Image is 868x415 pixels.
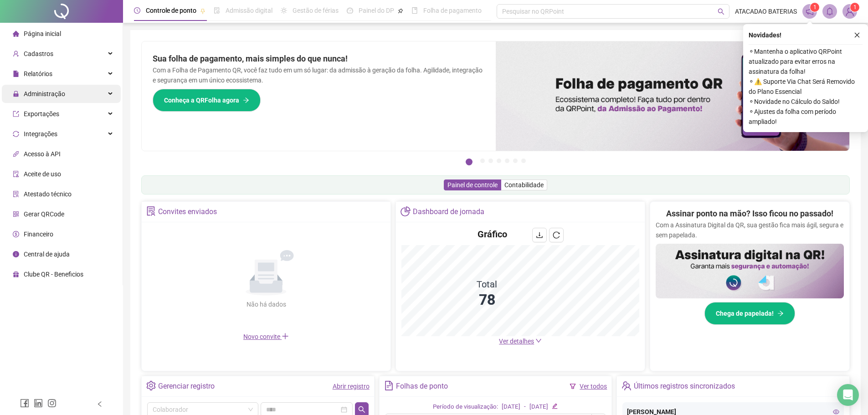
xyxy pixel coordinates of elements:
[13,111,19,117] span: export
[24,251,70,258] span: Central de ajuda
[24,50,53,57] span: Cadastros
[529,402,548,412] div: [DATE]
[749,107,863,127] span: ⚬ Ajustes da folha com período ampliado!
[853,4,857,10] span: 1
[24,170,61,178] span: Aceite de uso
[24,190,72,198] span: Atestado técnico
[13,271,19,277] span: gift
[749,77,863,97] span: ⚬ ⚠️ Suporte Via Chat Será Removido do Plano Essencial
[24,210,64,218] span: Gerar QRCode
[656,220,844,240] p: Com a Assinatura Digital da QR, sua gestão fica mais ágil, segura e sem papelada.
[24,30,61,37] span: Página inicial
[396,379,448,394] div: Folhas de ponto
[478,228,507,241] h4: Gráfico
[358,406,365,413] span: search
[502,402,520,412] div: [DATE]
[837,384,859,406] div: Open Intercom Messenger
[13,211,19,217] span: qrcode
[146,381,156,390] span: setting
[466,159,473,165] button: 1
[634,379,735,394] div: Últimos registros sincronizados
[833,409,839,415] span: eye
[146,206,156,216] span: solution
[843,5,857,18] img: 76675
[384,381,394,390] span: file-text
[293,7,339,14] span: Gestão de férias
[24,130,57,138] span: Integrações
[34,399,43,408] span: linkedin
[447,181,498,189] span: Painel de controle
[854,32,860,38] span: close
[13,231,19,237] span: dollar
[158,204,217,220] div: Convites enviados
[282,333,289,340] span: plus
[24,110,59,118] span: Exportações
[413,204,484,220] div: Dashboard de jornada
[164,95,239,105] span: Conheça a QRFolha agora
[513,159,518,163] button: 6
[398,8,403,14] span: pushpin
[535,338,542,344] span: down
[666,207,833,220] h2: Assinar ponto na mão? Isso ficou no passado!
[735,6,797,16] span: ATACADAO BATERIAS
[13,91,19,97] span: lock
[411,7,418,14] span: book
[496,41,850,151] img: banner%2F8d14a306-6205-4263-8e5b-06e9a85ad873.png
[13,151,19,157] span: api
[47,399,56,408] span: instagram
[536,231,543,239] span: download
[826,7,834,15] span: bell
[401,206,410,216] span: pie-chart
[13,251,19,257] span: info-circle
[153,89,261,112] button: Conheça a QRFolha agora
[214,7,220,14] span: file-done
[806,7,814,15] span: notification
[552,403,558,409] span: edit
[749,46,863,77] span: ⚬ Mantenha o aplicativo QRPoint atualizado para evitar erros na assinatura da folha!
[158,379,215,394] div: Gerenciar registro
[718,8,724,15] span: search
[524,402,526,412] div: -
[333,383,370,390] a: Abrir registro
[505,159,509,163] button: 5
[521,159,526,163] button: 7
[480,159,485,163] button: 2
[13,51,19,57] span: user-add
[97,401,103,407] span: left
[810,3,819,12] sup: 1
[200,8,205,14] span: pushpin
[13,171,19,177] span: audit
[20,399,29,408] span: facebook
[153,65,485,85] p: Com a Folha de Pagamento QR, você faz tudo em um só lugar: da admissão à geração da folha. Agilid...
[24,70,52,77] span: Relatórios
[13,71,19,77] span: file
[281,7,287,14] span: sun
[243,333,289,340] span: Novo convite
[13,31,19,37] span: home
[153,52,485,65] h2: Sua folha de pagamento, mais simples do que nunca!
[704,302,795,325] button: Chega de papelada!
[146,7,196,14] span: Controle de ponto
[499,338,534,345] span: Ver detalhes
[580,383,607,390] a: Ver todos
[749,30,781,40] span: Novidades !
[24,231,53,238] span: Financeiro
[813,4,817,10] span: 1
[488,159,493,163] button: 3
[24,90,65,97] span: Administração
[224,299,308,309] div: Não há dados
[423,7,482,14] span: Folha de pagamento
[24,271,83,278] span: Clube QR - Beneficios
[433,402,498,412] div: Período de visualização:
[13,131,19,137] span: sync
[716,308,774,318] span: Chega de papelada!
[656,244,844,298] img: banner%2F02c71560-61a6-44d4-94b9-c8ab97240462.png
[621,381,631,390] span: team
[24,150,61,158] span: Acesso à API
[243,97,249,103] span: arrow-right
[553,231,560,239] span: reload
[850,3,859,12] sup: Atualize o seu contato no menu Meus Dados
[504,181,544,189] span: Contabilidade
[226,7,272,14] span: Admissão digital
[359,7,394,14] span: Painel do DP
